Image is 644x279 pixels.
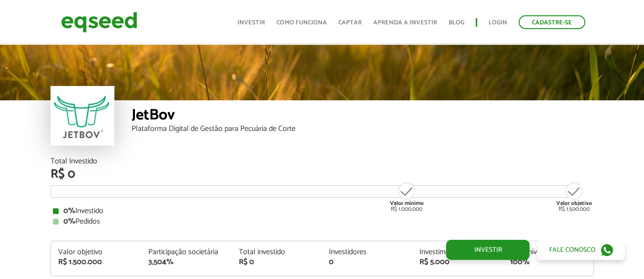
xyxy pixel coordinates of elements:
div: 3,504% [148,258,225,266]
div: R$ 1.500.000 [58,258,134,266]
a: Como funciona [276,20,327,26]
strong: Valor objetivo [556,199,592,208]
div: R$ 1.500.000 [556,182,592,212]
strong: 0% [63,204,75,217]
div: R$ 0 [51,168,594,181]
a: Captar [338,20,362,26]
div: R$ 5.000 [419,258,496,266]
div: JetBov [132,107,594,125]
div: Investido [53,207,592,215]
a: Login [489,20,507,26]
div: 100% [510,258,586,266]
div: Plataforma Digital de Gestão para Pecuária de Corte [132,125,594,133]
div: Total investido [239,248,315,256]
div: Valor objetivo [58,248,134,256]
a: Blog [449,20,464,26]
div: R$ 0 [239,258,315,266]
img: EqSeed [61,10,137,35]
strong: Valor mínimo [390,199,424,208]
strong: 0% [63,215,75,228]
div: R$ 1.000.000 [389,182,425,212]
div: Total Investido [51,158,594,165]
a: Fale conosco [537,240,625,260]
a: Cadastre-se [519,15,585,29]
div: 0 [329,258,405,266]
div: Investimento mínimo [419,248,496,256]
div: Investidores [329,248,405,256]
div: Participação societária [148,248,225,256]
a: Aprenda a investir [373,20,437,26]
div: Pedidos [53,218,592,225]
a: Investir [237,20,265,26]
a: Investir [446,240,530,260]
